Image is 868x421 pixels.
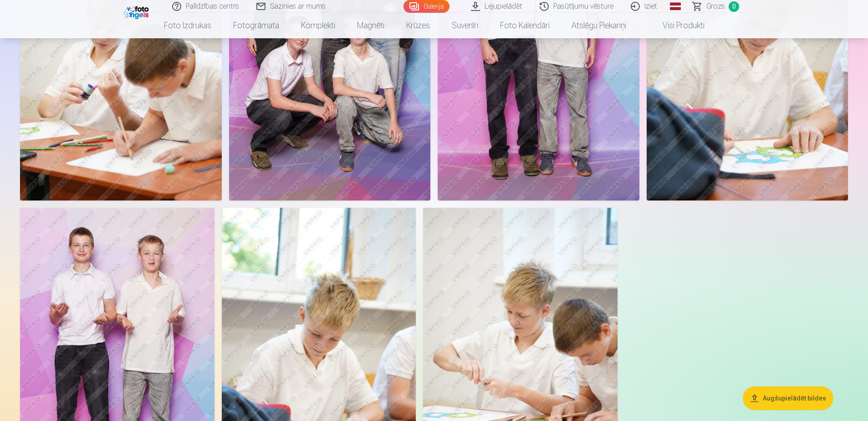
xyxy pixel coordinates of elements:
a: Suvenīri [441,13,489,38]
img: /fa1 [123,4,151,19]
span: 0 [729,1,739,12]
a: Fotogrāmata [222,13,290,38]
button: Augšupielādēt bildes [743,386,833,410]
a: Foto kalendāri [489,13,561,38]
a: Komplekti [290,13,346,38]
a: Krūzes [395,13,441,38]
a: Magnēti [346,13,395,38]
a: Visi produkti [637,13,715,38]
a: Atslēgu piekariņi [561,13,637,38]
a: Foto izdrukas [153,13,222,38]
span: Grozs [706,1,725,12]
